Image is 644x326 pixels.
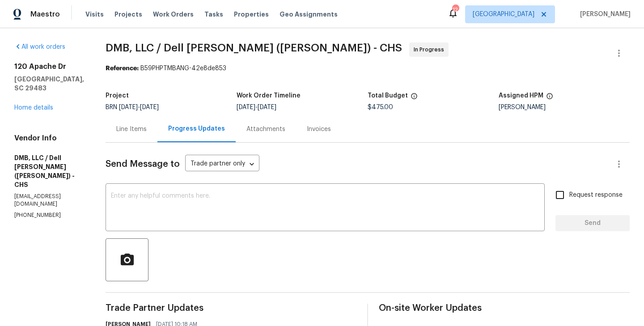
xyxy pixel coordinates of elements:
[258,104,276,110] span: [DATE]
[368,93,408,99] h5: Total Budget
[14,105,53,111] a: Home details
[246,125,285,134] div: Attachments
[414,45,448,54] span: In Progress
[576,10,631,19] span: [PERSON_NAME]
[499,104,630,110] div: [PERSON_NAME]
[106,304,356,313] span: Trade Partner Updates
[119,104,159,110] span: -
[85,10,104,19] span: Visits
[30,10,60,19] span: Maestro
[14,134,84,143] h4: Vendor Info
[237,104,276,110] span: -
[473,10,534,19] span: [GEOGRAPHIC_DATA]
[106,64,630,73] div: B59PHPTMBANG-42e8de853
[452,5,458,14] div: 12
[14,193,84,208] p: [EMAIL_ADDRESS][DOMAIN_NAME]
[114,10,142,19] span: Projects
[307,125,331,134] div: Invoices
[411,93,418,104] span: The total cost of line items that have been proposed by Opendoor. This sum includes line items th...
[379,304,630,313] span: On-site Worker Updates
[153,10,194,19] span: Work Orders
[106,65,139,72] b: Reference:
[14,153,84,189] h5: DMB, LLC / Dell [PERSON_NAME] ([PERSON_NAME]) - CHS
[499,93,543,99] h5: Assigned HPM
[14,212,84,219] p: [PHONE_NUMBER]
[237,93,301,99] h5: Work Order Timeline
[119,104,138,110] span: [DATE]
[237,104,255,110] span: [DATE]
[546,93,553,104] span: The hpm assigned to this work order.
[14,44,65,50] a: All work orders
[106,104,159,110] span: BRN
[204,11,223,17] span: Tasks
[14,75,84,93] h5: [GEOGRAPHIC_DATA], SC 29483
[116,125,147,134] div: Line Items
[106,42,402,53] span: DMB, LLC / Dell [PERSON_NAME] ([PERSON_NAME]) - CHS
[569,191,623,200] span: Request response
[14,62,84,71] h2: 120 Apache Dr
[140,104,159,110] span: [DATE]
[106,93,129,99] h5: Project
[368,104,393,110] span: $475.00
[280,10,338,19] span: Geo Assignments
[106,160,180,169] span: Send Message to
[185,157,259,172] div: Trade partner only
[168,124,225,133] div: Progress Updates
[234,10,269,19] span: Properties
